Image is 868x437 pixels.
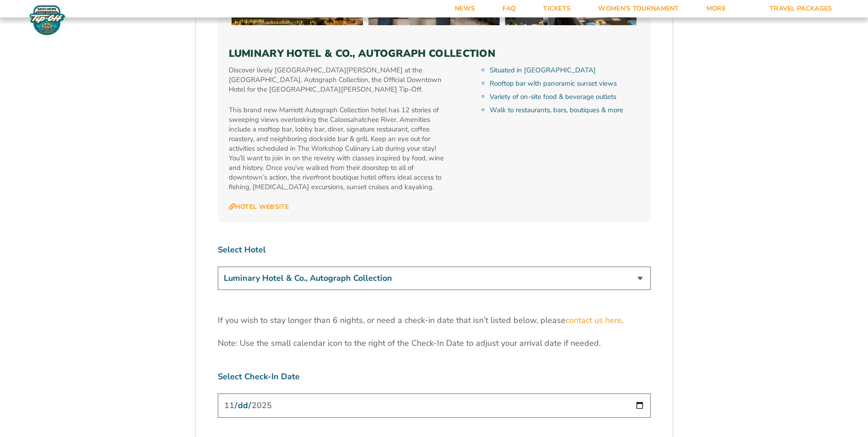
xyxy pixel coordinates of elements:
label: Select Check-In Date [218,371,651,382]
a: contact us here [566,315,622,326]
li: Walk to restaurants, bars, boutiques & more [490,105,639,115]
li: Rooftop bar with panoramic sunset views [490,79,639,88]
img: Fort Myers Tip-Off [27,5,67,36]
p: This brand new Marriott Autograph Collection hotel has 12 stories of sweeping views overlooking t... [229,105,448,192]
li: Variety of on-site food & beverage outlets [490,92,639,102]
p: If you wish to stay longer than 6 nights, or need a check-in date that isn’t listed below, please . [218,315,651,326]
label: Select Hotel [218,244,651,256]
a: Hotel Website [229,203,289,211]
p: Note: Use the small calendar icon to the right of the Check-In Date to adjust your arrival date i... [218,338,651,349]
p: Discover lively [GEOGRAPHIC_DATA][PERSON_NAME] at the [GEOGRAPHIC_DATA], Autograph Collection, th... [229,66,448,94]
li: Situated in [GEOGRAPHIC_DATA] [490,66,639,75]
h3: Luminary Hotel & Co., Autograph Collection [229,48,640,60]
